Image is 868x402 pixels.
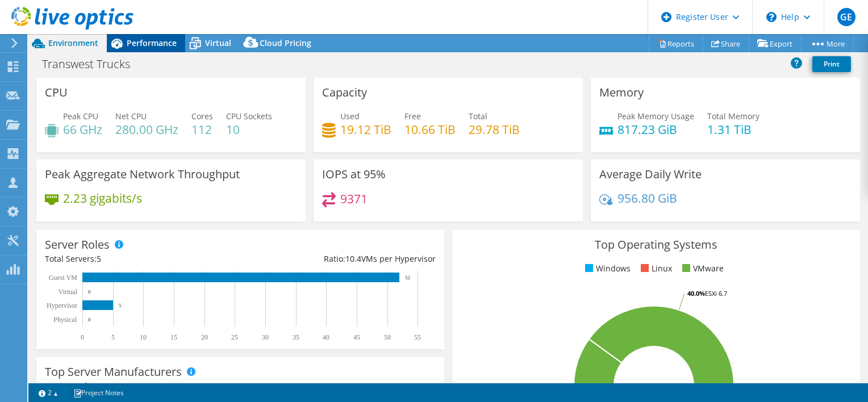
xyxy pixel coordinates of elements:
span: Used [340,111,360,122]
h3: Average Daily Write [599,168,702,181]
h3: Top Operating Systems [461,238,852,251]
h3: Capacity [322,86,367,99]
span: Free [404,111,421,122]
text: 52 [405,275,410,280]
h4: 280.00 GHz [115,123,178,136]
h1: Transwest Trucks [37,58,148,70]
a: 2 [31,386,66,400]
text: Guest VM [49,274,77,282]
span: Environment [48,37,98,48]
span: Cloud Pricing [260,37,311,48]
text: 50 [384,333,391,341]
text: 0 [88,289,91,295]
tspan: ESXi 6.7 [705,289,727,298]
a: Share [703,35,749,52]
li: VMware [679,262,724,275]
text: 0 [81,333,84,341]
text: 45 [353,333,360,341]
a: More [801,35,854,52]
h3: IOPS at 95% [322,168,386,181]
div: Total Servers: [45,253,240,265]
h4: 956.80 GiB [617,192,677,204]
text: Virtual [59,288,78,296]
span: Virtual [205,37,231,48]
a: Project Notes [65,386,132,400]
h4: 10 [226,123,272,136]
a: Export [749,35,802,52]
h3: Top Server Manufacturers [45,366,182,378]
li: Linux [638,262,672,275]
span: Cores [191,111,213,122]
h4: 1.31 TiB [707,123,759,136]
span: Peak CPU [63,111,98,122]
text: 40 [323,333,329,341]
text: 10 [140,333,147,341]
h4: 19.12 TiB [340,123,391,136]
text: 55 [414,333,421,341]
a: Print [812,56,851,72]
text: 30 [262,333,269,341]
text: 20 [201,333,208,341]
h4: 10.66 TiB [404,123,456,136]
span: CPU Sockets [226,111,272,122]
h4: 112 [191,123,213,136]
span: 10.4 [345,253,361,264]
span: GE [837,8,856,26]
h3: CPU [45,86,68,99]
tspan: 40.0% [687,289,705,298]
text: Hypervisor [47,301,77,309]
span: Performance [127,37,177,48]
h4: 2.23 gigabits/s [63,192,142,204]
div: Ratio: VMs per Hypervisor [240,253,436,265]
h3: Peak Aggregate Network Throughput [45,168,240,181]
span: Net CPU [115,111,147,122]
h3: Memory [599,86,644,99]
svg: \n [766,12,777,22]
text: Physical [53,316,77,324]
text: 5 [119,303,122,308]
span: 1 [118,380,122,391]
span: 5 [97,253,101,264]
text: 0 [88,317,91,323]
span: Total [469,111,487,122]
text: 25 [231,333,238,341]
h4: 29.78 TiB [469,123,520,136]
text: 15 [170,333,177,341]
h4: 817.23 GiB [617,123,694,136]
h4: 66 GHz [63,123,102,136]
text: 5 [111,333,115,341]
h4: 9371 [340,192,368,205]
text: 35 [293,333,299,341]
span: Peak Memory Usage [617,111,694,122]
a: Reports [649,35,703,52]
span: Total Memory [707,111,759,122]
h4: Total Manufacturers: [45,380,436,392]
li: Windows [582,262,631,275]
h3: Server Roles [45,238,110,251]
